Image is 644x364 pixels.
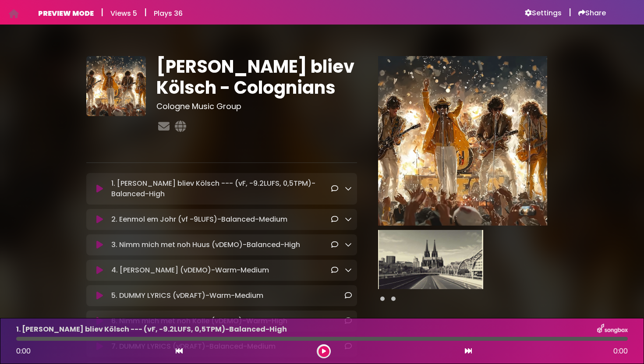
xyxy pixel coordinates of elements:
p: 5. DUMMY LYRICS (vDRAFT)-Warm-Medium [111,290,263,301]
p: 1. [PERSON_NAME] bliev Kölsch --- (vF, -9.2LUFS, 0,5TPM)-Balanced-High [111,178,331,199]
span: 0:00 [16,346,31,356]
p: 6. Nimm mich met noh Kölle (vDEMO)-Warm-High [111,316,287,326]
h5: | [101,7,103,18]
img: songbox-logo-white.png [597,324,628,335]
a: Share [578,9,606,18]
h6: PREVIEW MODE [38,9,94,18]
h6: Views 5 [110,9,137,18]
h1: [PERSON_NAME] bliev Kölsch - Colognians [156,56,357,98]
p: 3. Nimm mich met noh Huus (vDEMO)-Balanced-High [111,240,300,250]
h5: | [144,7,147,18]
img: 7CvscnJpT4ZgYQDj5s5A [86,56,146,116]
p: 4. [PERSON_NAME] (vDEMO)-Warm-Medium [111,265,269,276]
a: Settings [525,9,562,18]
h5: | [569,7,571,18]
p: 2. Eenmol em Johr (vf -9LUFS)-Balanced-Medium [111,214,287,225]
p: 1. [PERSON_NAME] bliev Kölsch --- (vF, -9.2LUFS, 0,5TPM)-Balanced-High [16,324,287,335]
h3: Cologne Music Group [156,102,357,111]
span: 0:00 [613,346,628,357]
img: Main Media [378,56,547,225]
img: bj9cZIVSFGdJ3k2YEuQL [378,230,483,289]
h6: Plays 36 [154,9,183,18]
